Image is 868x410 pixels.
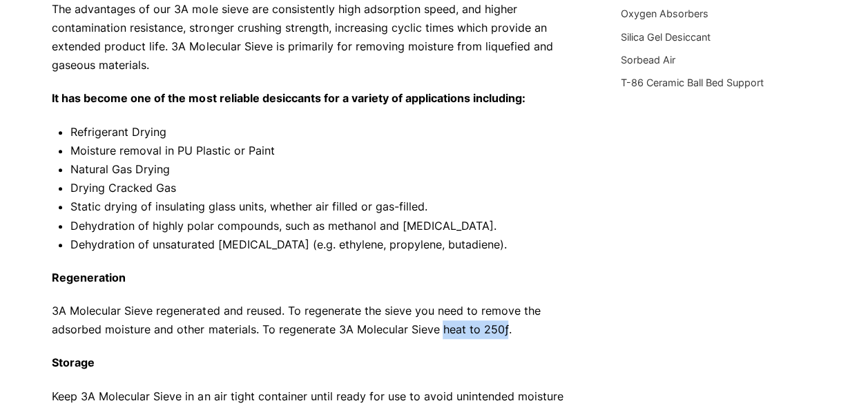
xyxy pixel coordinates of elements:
[52,302,583,339] p: 3A Molecular Sieve regenerated and reused. To regenerate the sieve you need to remove the adsorbe...
[70,217,584,235] li: Dehydration of highly polar compounds, such as methanol and [MEDICAL_DATA].
[70,160,584,179] li: Natural Gas Drying
[52,355,95,369] strong: Storage
[70,123,584,141] li: Refrigerant Drying
[70,235,584,254] li: Dehydration of unsaturated [MEDICAL_DATA] (e.g. ethylene, propylene, butadiene).
[52,91,525,105] strong: It has become one of the most reliable desiccants for a variety of applications including:
[70,141,584,160] li: Moisture removal in PU Plastic or Paint
[621,31,711,43] a: Silica Gel Desiccant
[70,197,584,216] li: Static drying of insulating glass units, whether air filled or gas-filled.
[621,8,708,19] a: Oxygen Absorbers
[70,179,584,197] li: Drying Cracked Gas
[621,54,675,66] a: Sorbead Air
[621,77,764,88] a: T-86 Ceramic Ball Bed Support
[52,271,126,284] strong: Regeneration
